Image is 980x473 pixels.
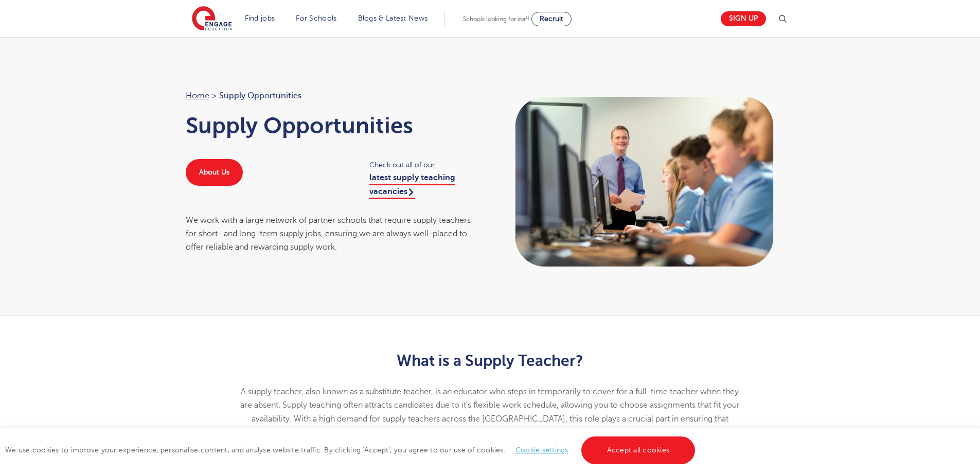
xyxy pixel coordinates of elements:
a: latest supply teaching vacancies [369,173,455,199]
span: Check out all of our [369,159,480,171]
a: For Schools [296,14,336,22]
span: Supply Opportunities [219,89,301,102]
a: Find jobs [245,14,275,22]
a: Sign up [721,11,766,26]
a: Accept all cookies [581,436,696,464]
span: Recruit [540,15,563,23]
h1: Supply Opportunities [186,113,480,138]
a: Recruit [531,12,572,26]
a: Blogs & Latest News [358,14,428,22]
img: Engage Education [192,6,232,32]
h2: What is a Supply Teacher? [238,352,742,370]
p: A supply teacher, also known as a substitute teacher, is an educator who steps in temporarily to ... [238,385,742,466]
a: About Us [186,159,243,186]
span: We use cookies to improve your experience, personalise content, and analyse website traffic. By c... [5,446,698,454]
span: > [212,91,217,100]
a: Cookie settings [515,446,568,454]
div: We work with a large network of partner schools that require supply teachers for short- and long-... [186,214,480,254]
span: Schools looking for staff [463,15,529,23]
a: Home [186,91,209,100]
nav: breadcrumb [186,89,480,102]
